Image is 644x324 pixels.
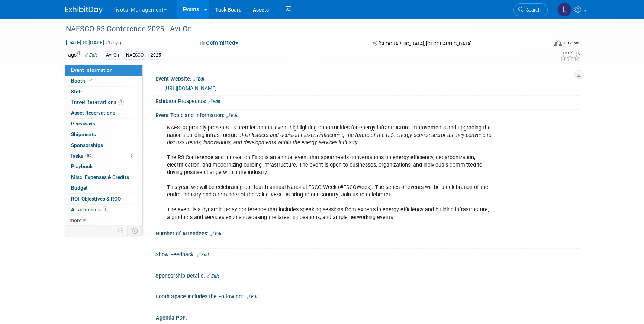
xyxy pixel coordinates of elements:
[65,183,142,193] a: Budget
[155,249,579,259] div: Show Feedback:
[71,142,103,148] span: Sponsorships
[71,110,115,116] span: Asset Reservations
[128,226,143,235] td: Toggle Event Tabs
[65,205,142,215] a: Attachments1
[379,41,471,46] span: [GEOGRAPHIC_DATA], [GEOGRAPHIC_DATA]
[63,22,537,36] div: NAESCO R3 Conference 2025 - Avi-On
[563,40,580,46] div: In-Person
[65,161,142,172] a: Playbook
[70,153,93,159] span: Tasks
[247,294,259,299] a: Edit
[155,270,579,280] div: Sponsorship Details:
[162,121,497,225] div: NAESCO proudly presents its premier annual event highlighting opportunities for energy infrastruc...
[65,119,142,129] a: Giveaways
[210,231,223,237] a: Edit
[85,52,97,58] a: Edit
[524,7,541,13] span: Search
[71,196,121,202] span: ROI, Objectives & ROO
[560,51,580,55] div: Event Rating
[167,132,492,146] i: Join leaders and decision-makers influencing the future of the U.S. energy service sector as they...
[156,312,575,321] div: Agenda PDF:
[513,3,548,16] a: Search
[65,39,104,46] span: [DATE] [DATE]
[65,151,142,161] a: Tasks0%
[197,39,241,47] button: Committed
[71,89,82,94] span: Staff
[226,113,239,118] a: Edit
[148,51,163,59] div: 2025
[65,87,142,97] a: Staff
[197,252,209,257] a: Edit
[85,153,93,158] span: 0%
[71,206,108,212] span: Attachments
[65,215,142,226] a: more
[71,67,113,73] span: Event Information
[193,77,206,82] a: Edit
[65,129,142,140] a: Shipments
[65,140,142,151] a: Sponsorships
[554,40,562,46] img: Format-Inperson.png
[65,172,142,183] a: Misc. Expenses & Credits
[155,291,579,301] div: Booth Space Includes the Following::
[155,228,579,238] div: Number of Attendees:
[208,99,220,104] a: Edit
[65,76,142,86] a: Booth
[71,174,129,180] span: Misc. Expenses & Credits
[71,185,88,191] span: Budget
[155,73,579,83] div: Event Website:
[207,273,219,279] a: Edit
[88,78,92,83] i: Booth reservation complete
[557,3,571,17] img: Leslie Pelton
[65,97,142,108] a: Travel Reservations1
[70,217,81,223] span: more
[104,51,121,59] div: Avi-On
[71,99,124,105] span: Travel Reservations
[155,96,579,105] div: Exhibitor Prospectus:
[103,206,108,212] span: 1
[71,78,94,84] span: Booth
[65,6,103,14] img: ExhibitDay
[65,65,142,76] a: Event Information
[124,51,146,59] div: NAESCO
[106,41,121,45] span: (3 days)
[65,108,142,118] a: Asset Reservations
[71,131,96,137] span: Shipments
[504,39,580,50] div: Event Format
[65,194,142,204] a: ROI, Objectives & ROO
[71,121,95,126] span: Giveaways
[164,85,217,91] a: [URL][DOMAIN_NAME]
[71,163,93,169] span: Playbook
[81,39,88,45] span: to
[65,51,97,60] td: Tags
[115,226,128,235] td: Personalize Event Tab Strip
[155,110,579,119] div: Event Topic and Information:
[118,99,124,105] span: 1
